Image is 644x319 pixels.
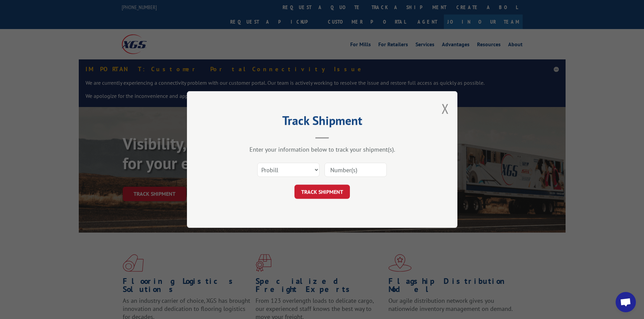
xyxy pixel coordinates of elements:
[294,185,350,199] button: TRACK SHIPMENT
[442,100,449,117] button: Close modal
[325,163,387,177] input: Number(s)
[221,145,424,153] div: Enter your information below to track your shipment(s).
[616,292,636,312] div: Open chat
[221,116,424,129] h2: Track Shipment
